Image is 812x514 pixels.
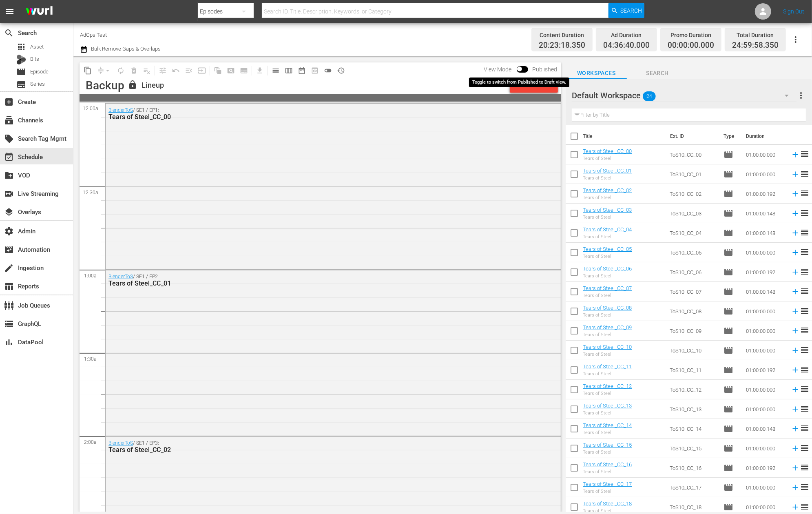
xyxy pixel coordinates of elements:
[4,319,14,329] span: GraphQL
[4,28,14,38] span: Search
[791,326,800,335] svg: Add to Schedule
[723,169,733,179] span: Episode
[16,55,26,64] div: Bits
[800,502,810,512] span: reorder
[4,152,14,162] span: Schedule
[743,399,788,419] td: 01:00:00.000
[583,246,632,252] a: Tears of Steel_CC_05
[800,267,810,277] span: reorder
[583,461,632,467] a: Tears of Steel_CC_16
[94,64,114,77] span: Remove Gaps & Overlaps
[743,223,788,243] td: 01:00:00.148
[723,404,733,414] span: Episode
[108,274,133,279] a: BlenderToS
[4,281,14,291] span: Reports
[743,243,788,262] td: 01:00:00.000
[666,184,720,204] td: ToS10_CC_02
[800,208,810,218] span: reorder
[666,458,720,478] td: ToS10_CC_16
[583,352,632,357] div: Tears of Steel
[324,66,332,75] span: toggle_off
[800,188,810,198] span: reorder
[723,248,733,257] span: Episode
[266,62,282,78] span: Day Calendar View
[666,419,720,439] td: ToS10_CC_14
[337,66,345,75] span: history_outlined
[108,279,513,287] div: Tears of Steel_CC_01
[743,419,788,439] td: 01:00:00.148
[723,385,733,394] span: Episode
[666,439,720,458] td: ToS10_CC_15
[237,64,250,77] span: Create Series Block
[539,29,585,41] div: Content Duration
[308,64,321,77] span: View Backup
[108,440,133,446] a: BlenderToS
[4,301,14,310] span: Job Queues
[800,149,810,159] span: reorder
[666,321,720,341] td: ToS10_CC_09
[182,64,195,77] span: Fill episodes with ad slates
[800,423,810,433] span: reorder
[583,234,632,239] div: Tears of Steel
[666,282,720,301] td: ToS10_CC_07
[583,254,632,259] div: Tears of Steel
[583,266,632,272] a: Tears of Steel_CC_06
[4,207,14,217] span: Overlays
[583,450,632,455] div: Tears of Steel
[800,228,810,237] span: reorder
[791,366,800,374] svg: Add to Schedule
[666,341,720,360] td: ToS10_CC_10
[723,502,733,512] span: Episode
[84,66,92,75] span: content_copy
[272,66,280,75] span: calendar_view_day_outlined
[4,115,14,125] span: Channels
[583,430,632,435] div: Tears of Steel
[30,80,45,88] span: Series
[723,208,733,218] span: Episode
[108,113,513,121] div: Tears of Steel_CC_00
[285,66,293,75] span: calendar_view_week_outlined
[4,134,14,144] span: Search Tag Mgmt
[583,226,632,233] a: Tears of Steel_CC_04
[583,215,632,220] div: Tears of Steel
[800,345,810,355] span: reorder
[108,107,513,121] div: / SE1 / EP1:
[4,97,14,107] span: Create
[108,440,513,454] div: / SE1 / EP3:
[732,41,779,50] span: 24:59:58.350
[743,321,788,341] td: 01:00:00.000
[583,332,632,337] div: Tears of Steel
[800,443,810,453] span: reorder
[723,443,733,453] span: Episode
[127,64,140,77] span: Select an event to delete
[666,223,720,243] td: ToS10_CC_04
[723,228,733,238] span: Episode
[666,204,720,223] td: ToS10_CC_03
[743,164,788,184] td: 01:00:00.000
[528,66,561,73] span: Published
[791,170,800,179] svg: Add to Schedule
[791,444,800,453] svg: Add to Schedule
[583,293,632,298] div: Tears of Steel
[743,262,788,282] td: 01:00:00.192
[583,312,632,318] div: Tears of Steel
[791,189,800,198] svg: Add to Schedule
[583,363,632,370] a: Tears of Steel_CC_11
[480,66,517,73] span: View Mode:
[4,337,14,347] span: DataPool
[108,274,513,287] div: / SE1 / EP2:
[723,189,733,199] span: Episode
[583,442,632,448] a: Tears of Steel_CC_15
[583,285,632,291] a: Tears of Steel_CC_07
[4,245,14,255] span: Automation
[800,404,810,414] span: reorder
[250,62,266,78] span: Download as CSV
[666,262,720,282] td: ToS10_CC_06
[621,3,642,18] span: Search
[791,150,800,159] svg: Add to Schedule
[4,226,14,236] span: Admin
[81,64,94,77] span: Copy Lineup
[791,405,800,414] svg: Add to Schedule
[510,78,558,93] button: Unlock and Edit
[791,463,800,472] svg: Add to Schedule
